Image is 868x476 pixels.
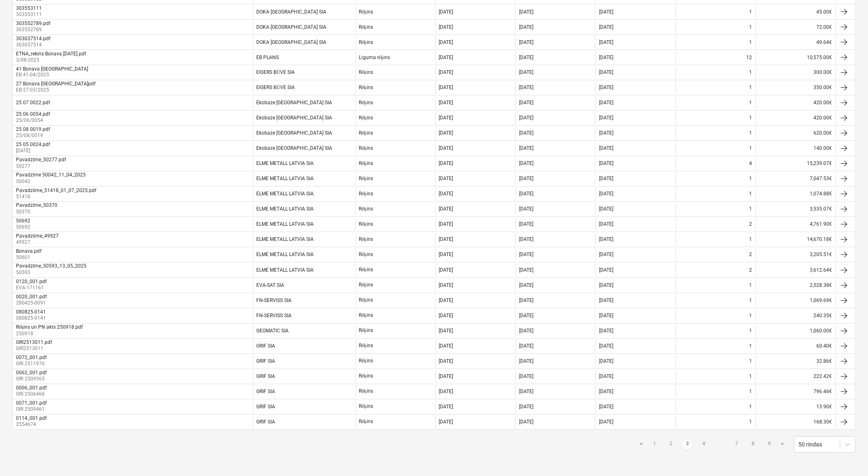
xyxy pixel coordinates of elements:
[257,252,314,258] div: ELME METALL LATVIA SIA
[257,343,276,349] div: GRIF SIA
[519,24,533,30] div: [DATE]
[16,391,48,398] p: GRI 2506468
[599,343,613,349] div: [DATE]
[257,359,276,364] div: GRIF SIA
[519,359,533,364] div: [DATE]
[519,9,533,15] div: [DATE]
[257,206,314,212] div: ELME METALL LATVIA SIA
[439,115,453,121] div: [DATE]
[519,298,533,304] div: [DATE]
[756,218,836,231] div: 4,761.90€
[16,21,50,26] div: 303552789.pdf
[439,419,453,425] div: [DATE]
[16,279,47,285] div: 0120_001.pdf
[359,373,373,380] div: Rēķins
[439,146,453,151] div: [DATE]
[748,440,758,450] a: Page 8
[756,279,836,292] div: 2,528.38€
[599,237,613,243] div: [DATE]
[599,359,613,364] div: [DATE]
[599,313,613,319] div: [DATE]
[439,268,453,273] div: [DATE]
[439,55,453,60] div: [DATE]
[16,203,57,209] div: Pavadzīme_50370
[750,85,752,91] div: 1
[519,252,533,258] div: [DATE]
[750,343,752,349] div: 1
[257,176,314,182] div: ELME METALL LATVIA SIA
[359,282,373,288] div: Rēķins
[257,161,314,167] div: ELME METALL LATVIA SIA
[16,315,48,322] p: 080825-0141
[750,146,752,151] div: 1
[756,370,836,383] div: 222.42€
[519,191,533,197] div: [DATE]
[750,313,752,319] div: 1
[599,39,613,45] div: [DATE]
[750,115,752,121] div: 1
[599,24,613,30] div: [DATE]
[750,252,752,258] div: 2
[16,400,47,406] div: 0071_001.pdf
[257,115,333,121] div: Ekobaze [GEOGRAPHIC_DATA] SIA
[519,146,533,151] div: [DATE]
[599,298,613,304] div: [DATE]
[756,416,836,429] div: 168.30€
[666,440,676,450] a: Page 2
[599,222,613,227] div: [DATE]
[519,206,533,212] div: [DATE]
[756,5,836,18] div: 45.00€
[16,36,50,41] div: 303037514.pdf
[519,237,533,243] div: [DATE]
[16,325,83,331] div: Rēķins un PN akts 250918.pdf
[359,130,373,137] div: Rēķins
[599,283,613,288] div: [DATE]
[519,130,533,136] div: [DATE]
[439,161,453,167] div: [DATE]
[519,343,533,349] div: [DATE]
[359,115,373,121] div: Rēķins
[599,55,613,60] div: [DATE]
[750,237,752,243] div: 1
[756,400,836,414] div: 13.90€
[750,419,752,425] div: 1
[16,224,32,231] p: 50692
[16,233,59,239] div: Pavadziime_49927
[359,419,373,425] div: Rēķins
[599,389,613,395] div: [DATE]
[257,85,295,91] div: EIGERS BŪVE SIA
[16,218,30,224] div: 50692
[359,100,373,106] div: Rēķins
[756,51,836,64] div: 10,575.00€
[359,252,373,258] div: Rēķins
[16,117,52,124] p: 25/06/0054
[359,328,373,334] div: Rēķins
[756,188,836,201] div: 1,074.88€
[257,100,333,106] div: Ekobaze [GEOGRAPHIC_DATA] SIA
[750,9,752,15] div: 1
[439,298,453,304] div: [DATE]
[750,39,752,45] div: 1
[599,100,613,106] div: [DATE]
[439,9,453,15] div: [DATE]
[257,146,333,151] div: Ekobaze [GEOGRAPHIC_DATA] SIA
[16,340,52,346] div: GRI2513011.pdf
[16,263,87,270] div: Pavadzīme_50593_13_05_2025
[16,142,50,148] div: 25 05 0024.pdf
[519,222,533,227] div: [DATE]
[16,26,52,33] p: 303552789
[16,355,47,361] div: 0072_001.pdf
[257,24,327,30] div: DOKA [GEOGRAPHIC_DATA] SIA
[439,237,453,243] div: [DATE]
[599,85,613,91] div: [DATE]
[732,440,742,450] a: Page 7
[756,112,836,125] div: 420.00€
[16,81,96,87] div: 27 Bonava [GEOGRAPHIC_DATA]pdf
[16,249,41,254] div: Bonava.pdf
[519,328,533,334] div: [DATE]
[257,389,276,395] div: GRIF SIA
[257,328,289,334] div: GEOMATIC SIA
[359,39,373,46] div: Rēķins
[750,298,752,304] div: 1
[756,355,836,368] div: 32.86€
